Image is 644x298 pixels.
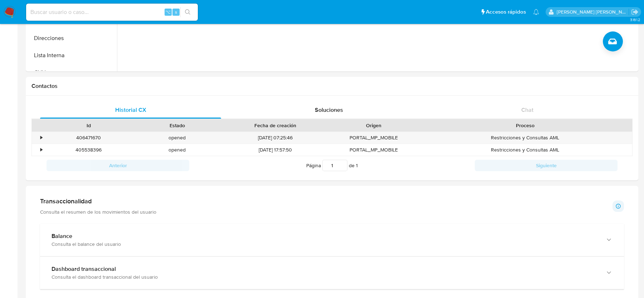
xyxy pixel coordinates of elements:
[28,47,117,64] button: Lista Interna
[631,8,639,16] a: Salir
[330,144,418,156] div: PORTAL_MP_MOBILE
[335,122,413,129] div: Origen
[423,122,627,129] div: Proceso
[330,132,418,144] div: PORTAL_MP_MOBILE
[44,132,133,144] div: 406471670
[221,132,330,144] div: [DATE] 07:25:46
[40,146,42,153] div: •
[49,122,128,129] div: Id
[47,160,189,171] button: Anterior
[40,134,42,141] div: •
[475,160,618,171] button: Siguiente
[133,144,221,156] div: opened
[165,9,171,15] span: ⌥
[180,7,195,17] button: search-icon
[315,106,343,114] span: Soluciones
[26,8,198,17] input: Buscar usuario o caso...
[28,30,117,47] button: Direcciones
[486,8,526,16] span: Accesos rápidos
[521,106,533,114] span: Chat
[221,144,330,156] div: [DATE] 17:57:50
[356,162,358,169] span: 1
[115,106,146,114] span: Historial CX
[28,64,117,81] button: CVU
[226,122,325,129] div: Fecha de creación
[557,9,629,15] p: magali.barcan@mercadolibre.com
[138,122,216,129] div: Estado
[133,132,221,144] div: opened
[418,132,632,144] div: Restricciones y Consultas AML
[31,83,633,90] h1: Contactos
[175,9,177,15] span: s
[418,144,632,156] div: Restricciones y Consultas AML
[306,160,358,171] span: Página de
[44,144,133,156] div: 405538396
[533,9,539,15] a: Notificaciones
[630,17,640,23] span: 3.161.2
